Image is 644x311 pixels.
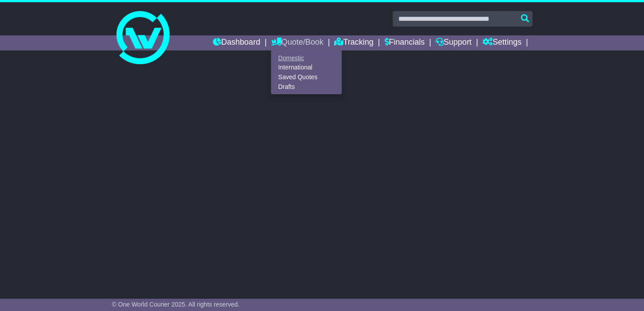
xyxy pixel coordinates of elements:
[213,35,260,50] a: Dashboard
[271,73,341,82] a: Saved Quotes
[271,50,342,94] div: Quote/Book
[112,301,240,308] span: © One World Courier 2025. All rights reserved.
[384,35,424,50] a: Financials
[271,63,341,73] a: International
[436,35,471,50] a: Support
[334,35,373,50] a: Tracking
[271,35,323,50] a: Quote/Book
[271,53,341,63] a: Domestic
[482,35,521,50] a: Settings
[271,82,341,92] a: Drafts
